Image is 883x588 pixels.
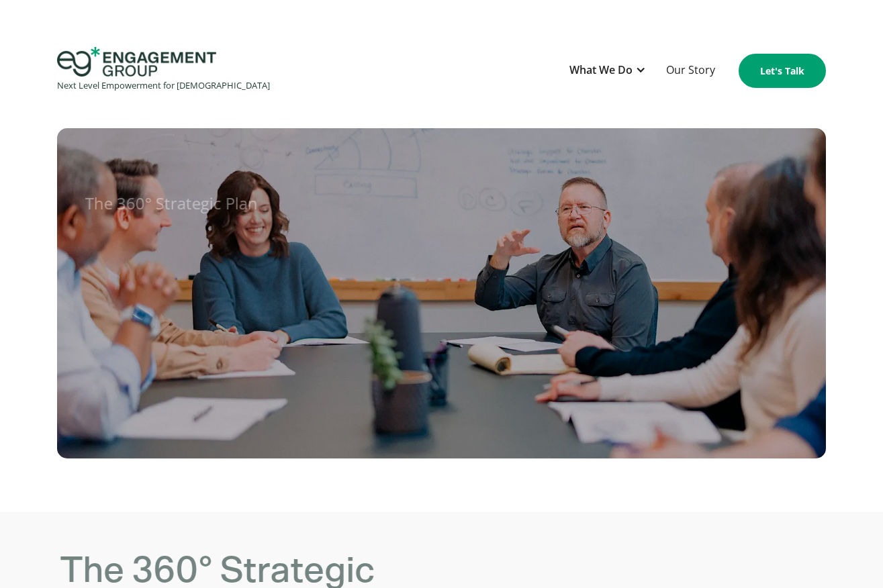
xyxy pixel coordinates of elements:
div: Next Level Empowerment for [DEMOGRAPHIC_DATA] [57,77,270,95]
h1: The 360° Strategic Plan [85,189,813,218]
div: What We Do [563,54,653,87]
a: Our Story [659,54,722,87]
a: Let's Talk [739,54,826,88]
img: Engagement Group Logo Icon [57,47,216,77]
a: home [57,47,270,95]
div: What We Do [569,61,633,79]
